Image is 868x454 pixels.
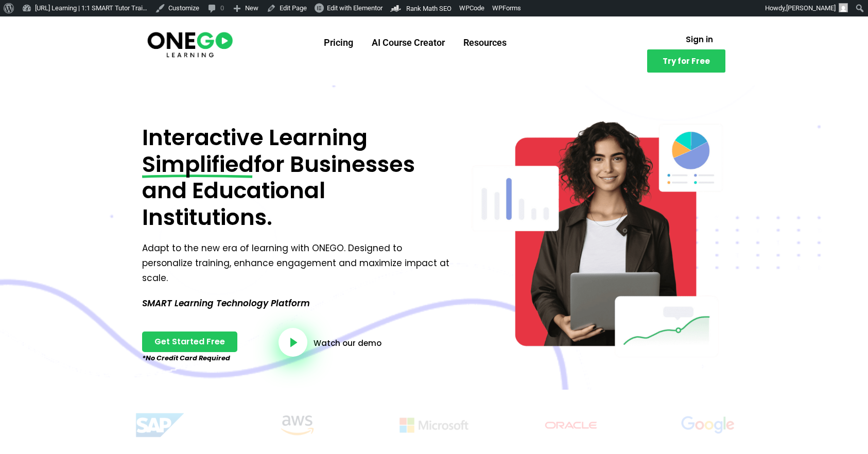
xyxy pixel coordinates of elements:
span: Rank Math SEO [406,5,452,12]
a: Sign in [673,29,725,49]
span: Get Started Free [154,338,225,346]
span: Interactive Learning [142,122,368,153]
a: Get Started Free [142,331,237,352]
a: Watch our demo [314,339,381,347]
span: [PERSON_NAME] [786,4,836,12]
span: Sign in [686,36,713,43]
img: Title [105,410,216,440]
img: Title [241,410,353,440]
span: Edit with Elementor [327,4,383,12]
a: Resources [454,29,516,56]
a: Pricing [315,29,362,56]
a: video-button [279,328,307,357]
p: Adapt to the new era of learning with ONEGO. Designed to personalize training, enhance engagement... [142,241,454,286]
span: Try for Free [663,57,710,65]
p: SMART Learning Technology Platform [142,296,454,311]
span: Simplified [142,151,254,178]
a: AI Course Creator [362,29,454,56]
em: *No Credit Card Required [142,353,230,363]
img: Title [515,410,627,440]
img: Title [378,410,490,440]
img: Title [652,410,763,440]
span: for Businesses and Educational Institutions. [142,149,415,233]
a: Try for Free [647,49,725,73]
